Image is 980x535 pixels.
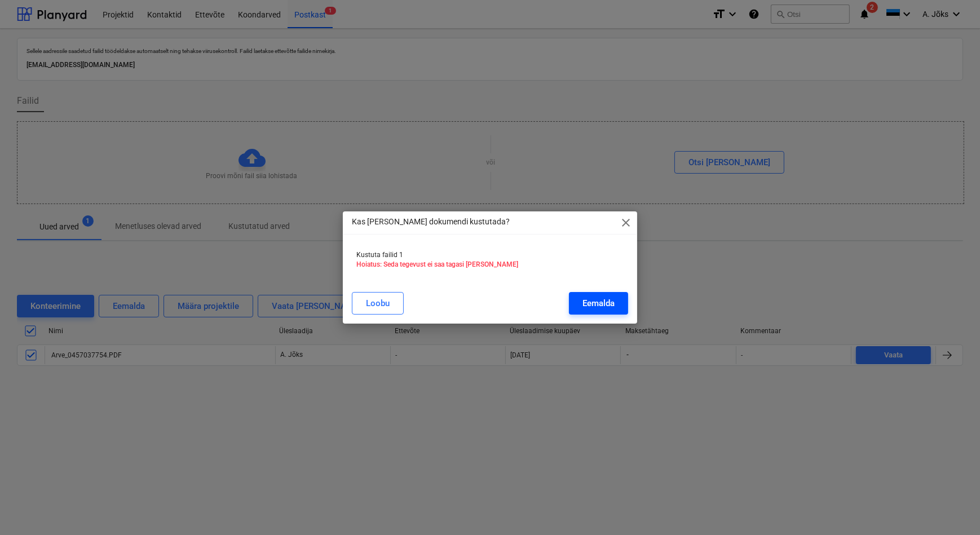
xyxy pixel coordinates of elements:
[352,216,510,228] p: Kas [PERSON_NAME] dokumendi kustutada?
[582,296,615,311] div: Eemalda
[356,260,623,269] p: Hoiatus: Seda tegevust ei saa tagasi [PERSON_NAME]
[356,250,623,260] p: Kustuta failid 1
[366,296,390,311] div: Loobu
[924,481,980,535] iframe: Chat Widget
[569,292,628,315] button: Eemalda
[619,216,633,229] span: close
[352,292,404,315] button: Loobu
